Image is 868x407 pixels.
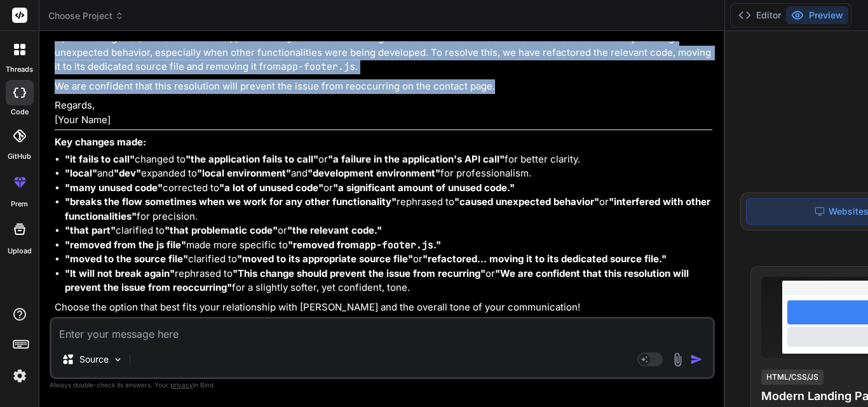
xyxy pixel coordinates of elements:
code: app-footer.js [359,239,433,251]
strong: "that problematic code" [165,224,278,236]
strong: "removed from ." [288,239,441,251]
strong: "breaks the flow sometimes when we work for any other functionality" [65,196,397,208]
p: Upon investigation, we found that the file contained a significant amount of unused code. This wa... [55,31,712,74]
li: clarified to or [65,252,712,267]
strong: "a lot of unused code" [219,182,323,194]
strong: "caused unexpected behavior" [454,196,599,208]
label: threads [6,64,33,75]
img: attachment [670,352,685,367]
div: HTML/CSS/JS [761,370,824,385]
strong: "interfered with other functionalities" [65,196,710,222]
strong: "refactored... moving it to its dedicated source file." [423,253,667,265]
strong: "moved to the source file" [65,253,188,265]
button: Editor [733,6,786,24]
button: Preview [786,6,848,24]
p: Choose the option that best fits your relationship with [PERSON_NAME] and the overall tone of you... [55,300,712,315]
label: GitHub [8,151,31,162]
li: changed to or for better clarity. [65,152,712,167]
strong: "This change should prevent the issue from recurring" [233,267,485,279]
label: prem [11,199,28,210]
span: Choose Project [48,10,124,22]
strong: "development environment" [308,167,440,179]
strong: "that part" [65,224,116,236]
li: corrected to or [65,181,712,196]
strong: "moved to its appropriate source file" [237,253,413,265]
strong: "removed from the js file" [65,239,186,251]
strong: "local" [65,167,97,179]
strong: "the application fails to call" [186,153,318,165]
p: Source [79,353,109,366]
li: rephrased to or for a slightly softer, yet confident, tone. [65,267,712,295]
p: Regards, [Your Name] [55,98,712,127]
label: code [11,107,29,117]
li: and expanded to and for professionalism. [65,166,712,181]
strong: "the relevant code." [287,224,382,236]
strong: "it fails to call" [65,153,135,165]
img: Pick Models [112,354,123,365]
strong: Key changes made: [55,136,146,148]
li: clarified to or [65,224,712,238]
code: app-footer.js [281,60,355,73]
strong: "dev" [114,167,141,179]
strong: "a significant amount of unused code." [333,182,515,194]
strong: "It will not break again" [65,267,175,279]
p: Always double-check its answers. Your in Bind [50,379,715,391]
strong: "many unused code" [65,182,163,194]
span: privacy [170,381,193,389]
img: icon [690,353,703,366]
li: made more specific to [65,238,712,253]
p: We are confident that this resolution will prevent the issue from reoccurring on the contact page. [55,79,712,94]
strong: "a failure in the application's API call" [328,153,505,165]
label: Upload [8,246,32,257]
img: settings [9,365,31,387]
li: rephrased to or for precision. [65,195,712,224]
strong: "local environment" [197,167,291,179]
